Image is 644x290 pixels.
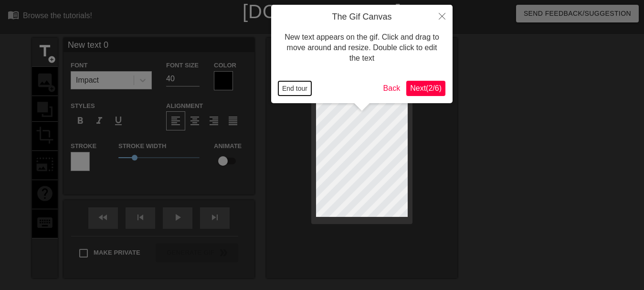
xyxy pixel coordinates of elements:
button: End tour [278,81,311,96]
div: New text appears on the gif. Click and drag to move around and resize. Double click to edit the text [278,22,445,74]
span: Next ( 2 / 6 ) [410,84,442,92]
h4: The Gif Canvas [278,12,445,22]
button: Close [432,5,453,27]
button: Next [406,81,445,96]
button: Back [380,81,404,96]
